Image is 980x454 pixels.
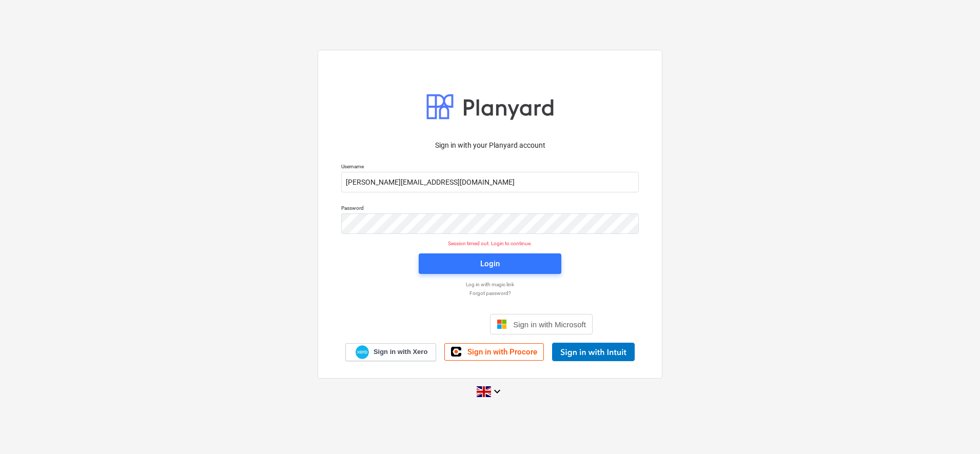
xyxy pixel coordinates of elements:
input: Username [341,172,639,192]
a: Sign in with Procore [444,343,544,361]
p: Session timed out. Login to continue. [335,240,645,247]
span: Sign in with Xero [374,347,427,357]
i: keyboard_arrow_down [491,385,503,398]
a: Sign in with Xero [345,343,437,361]
span: Sign in with Procore [467,347,537,357]
div: Login [480,257,500,270]
a: Forgot password? [336,290,644,297]
p: Sign in with your Planyard account [341,140,639,151]
img: Microsoft logo [497,319,507,329]
button: Login [419,253,561,274]
p: Username [341,163,639,172]
span: Sign in with Microsoft [513,320,586,329]
img: Xero logo [356,345,369,359]
iframe: Sign in with Google Button [382,313,487,335]
p: Password [341,205,639,213]
a: Log in with magic link [336,281,644,288]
